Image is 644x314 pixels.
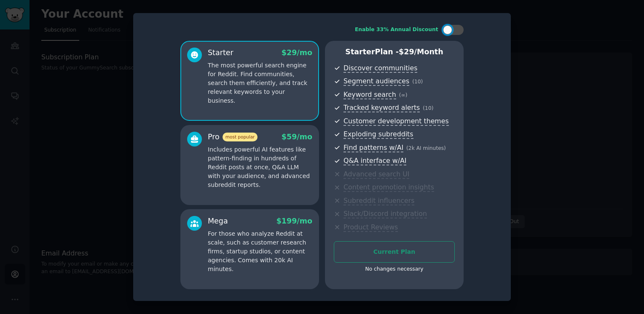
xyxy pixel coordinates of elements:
span: Segment audiences [343,77,409,86]
span: Subreddit influencers [343,197,414,205]
span: Content promotion insights [343,183,434,192]
span: most popular [223,133,258,141]
div: Starter [208,48,233,58]
div: No changes necessary [334,266,455,273]
span: Product Reviews [343,223,398,232]
p: The most powerful search engine for Reddit. Find communities, search them efficiently, and track ... [208,61,312,105]
div: Enable 33% Annual Discount [355,26,438,34]
span: Keyword search [343,90,396,99]
span: Discover communities [343,64,417,73]
span: ( 2k AI minutes ) [406,145,446,151]
span: Exploding subreddits [343,130,413,139]
span: $ 29 /month [399,48,443,56]
span: $ 59 /mo [282,133,312,141]
p: Starter Plan - [334,47,455,57]
span: ( 10 ) [412,79,423,85]
span: $ 29 /mo [282,48,312,57]
span: Advanced search UI [343,170,409,179]
p: Includes powerful AI features like pattern-finding in hundreds of Reddit posts at once, Q&A LLM w... [208,145,312,189]
span: Customer development themes [343,117,449,126]
span: Tracked keyword alerts [343,104,420,112]
span: ( 10 ) [423,105,433,111]
span: Slack/Discord integration [343,210,427,218]
span: ( ∞ ) [399,92,408,98]
p: For those who analyze Reddit at scale, such as customer research firms, startup studios, or conte... [208,229,312,274]
div: Pro [208,132,258,142]
span: Q&A interface w/AI [343,157,406,165]
div: Mega [208,216,228,226]
span: $ 199 /mo [276,217,312,225]
span: Find patterns w/AI [343,144,403,152]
